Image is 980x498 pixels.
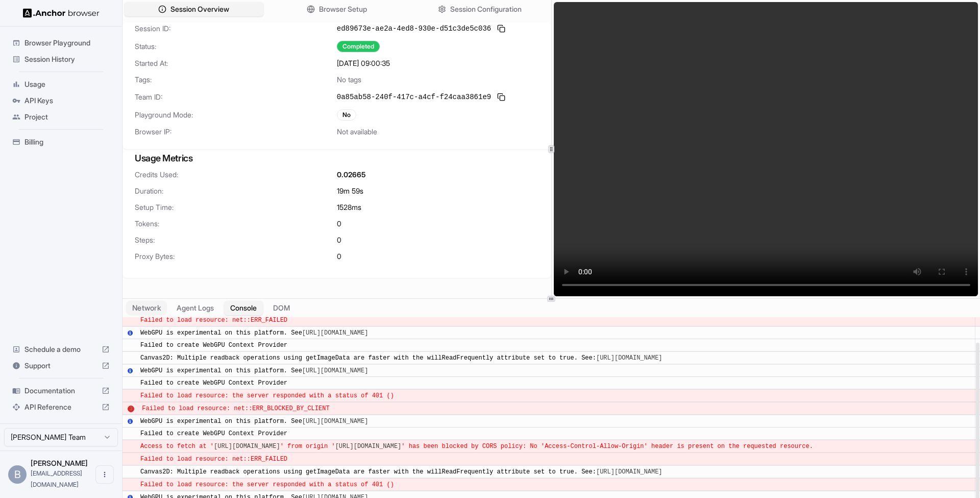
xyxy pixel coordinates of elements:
span: Tokens: [135,219,337,229]
span: Not available [337,127,377,137]
span: Failed to load resource: the server responded with a status of 401 () [140,481,394,488]
span: Session History [24,54,110,64]
div: API Keys [8,92,114,109]
span: Support [24,361,97,371]
span: Duration: [135,186,337,196]
span: Canvas2D: Multiple readback operations using getImageData are faster with the willReadFrequently ... [140,468,666,476]
span: Session Configuration [450,4,522,14]
span: Schedule a demo [24,344,97,354]
span: ​ [128,404,134,413]
span: Failed to create WebGPU Context Provider [140,430,287,437]
div: Browser Playground [8,35,114,51]
span: Usage [24,79,110,89]
h3: Usage Metrics [135,151,539,165]
span: Tags: [135,75,337,85]
span: 19m 59s [337,186,363,196]
span: Documentation [24,386,97,396]
span: Playground Mode: [135,110,337,120]
span: Failed to load resource: the server responded with a status of 401 () [140,392,394,399]
span: Credits Used: [135,170,337,180]
a: [URL][DOMAIN_NAME] [214,443,280,450]
div: 3 [128,406,134,412]
span: API Reference [24,402,97,412]
span: 0.02665 [337,170,365,180]
button: DOM [267,301,296,315]
button: Console [224,301,263,315]
img: Anchor Logo [23,8,100,18]
span: Failed to create WebGPU Context Provider [140,342,287,349]
span: Access to fetch at ' ' from origin ' ' has been blocked by CORS policy: No 'Access-Control-Allow-... [140,443,813,450]
div: Session History [8,51,114,67]
span: Started At: [135,58,337,68]
span: ​ [128,391,133,400]
div: Usage [8,76,114,92]
span: Setup Time: [135,202,337,212]
span: ​ [128,341,133,350]
span: Session Overview [170,4,229,14]
span: ​ [128,366,133,375]
div: Completed [337,41,380,52]
span: Failed to load resource: net::ERR_BLOCKED_BY_CLIENT [142,405,329,412]
span: 0 [337,251,341,262]
span: 0 [337,219,341,229]
span: Session ID: [135,23,337,34]
span: ​ [128,467,133,477]
span: API Keys [24,96,110,106]
span: Bobbie Chen [31,459,88,467]
button: Agent Logs [170,301,220,315]
span: ​ [128,429,133,438]
span: ​ [128,480,133,489]
span: 0a85ab58-240f-417c-a4cf-f24caa3861e9 [337,92,491,102]
div: API Reference [8,399,114,415]
span: Steps: [135,235,337,245]
a: [URL][DOMAIN_NAME] [302,367,369,374]
span: ​ [128,417,133,426]
span: [DATE] 09:00:35 [337,58,390,68]
a: [URL][DOMAIN_NAME] [596,354,663,362]
span: Proxy Bytes: [135,251,337,262]
div: B [8,465,27,484]
span: ed89673e-ae2a-4ed8-930e-d51c3de5c036 [337,23,491,34]
a: [URL][DOMAIN_NAME] [302,329,369,337]
span: ​ [128,316,133,325]
span: No tags [337,75,361,85]
span: ​ [128,328,133,338]
span: WebGPU is experimental on this platform. See [140,329,372,337]
button: Open menu [95,465,114,484]
span: Team ID: [135,92,337,102]
span: Project [24,112,110,122]
span: Browser Setup [319,4,367,14]
div: No [337,109,356,121]
span: Billing [24,137,110,147]
span: Browser Playground [24,38,110,48]
a: [URL][DOMAIN_NAME] [335,443,402,450]
span: ​ [128,455,133,464]
div: Documentation [8,383,114,399]
span: 1528 ms [337,202,361,212]
span: ​ [128,353,133,363]
span: ​ [128,442,133,451]
div: Support [8,358,114,374]
span: Failed to create WebGPU Context Provider [140,380,287,387]
div: Project [8,109,114,125]
span: bchen@stytch.com [31,469,82,488]
button: Network [126,301,167,316]
div: Schedule a demo [8,341,114,358]
span: WebGPU is experimental on this platform. See [140,367,372,374]
a: [URL][DOMAIN_NAME] [302,418,369,425]
span: Status: [135,41,337,52]
span: Canvas2D: Multiple readback operations using getImageData are faster with the willReadFrequently ... [140,354,666,362]
span: Failed to load resource: net::ERR_FAILED [140,456,287,463]
span: Failed to load resource: net::ERR_FAILED [140,317,287,324]
span: Browser IP: [135,127,337,137]
span: ​ [128,378,133,388]
span: 0 [337,235,341,245]
span: WebGPU is experimental on this platform. See [140,418,372,425]
a: [URL][DOMAIN_NAME] [596,468,663,476]
div: Billing [8,134,114,150]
